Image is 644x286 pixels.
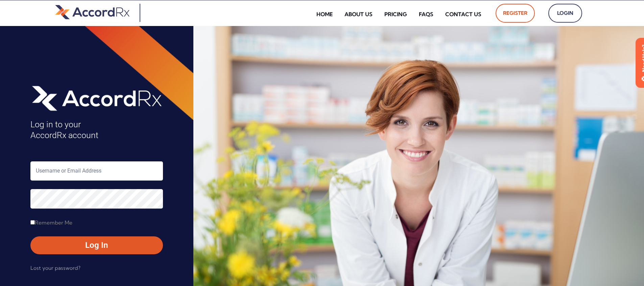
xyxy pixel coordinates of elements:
[379,6,412,22] a: Pricing
[30,83,163,112] img: AccordRx_logo_header_white
[30,161,163,181] input: Username or Email Address
[503,8,527,19] span: Register
[30,119,163,141] h4: Log in to your AccordRx account
[30,217,72,228] label: Remember Me
[30,263,80,274] a: Lost your password?
[311,6,338,22] a: Home
[440,6,486,22] a: Contact Us
[414,6,438,22] a: FAQs
[55,4,129,20] img: default-logo
[496,4,535,23] a: Register
[37,240,156,251] span: Log In
[30,220,35,225] input: Remember Me
[556,8,575,19] span: Login
[548,4,582,23] a: Login
[339,6,378,22] a: About Us
[30,236,163,254] button: Log In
